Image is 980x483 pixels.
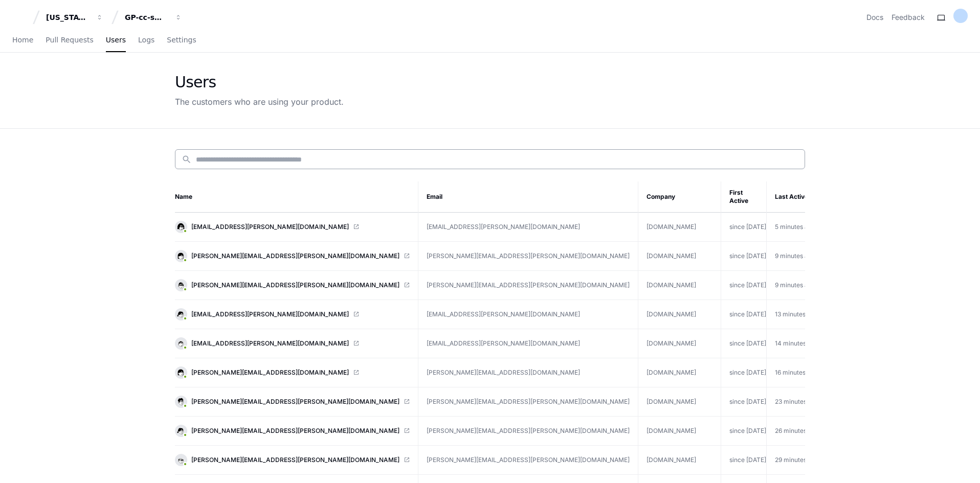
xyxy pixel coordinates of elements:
td: 23 minutes ago [767,387,820,417]
th: Name [175,181,418,213]
td: 9 minutes ago [767,242,820,271]
td: [EMAIL_ADDRESS][PERSON_NAME][DOMAIN_NAME] [418,213,638,242]
img: 5.svg [176,397,186,406]
td: [PERSON_NAME][EMAIL_ADDRESS][PERSON_NAME][DOMAIN_NAME] [418,242,638,271]
a: [PERSON_NAME][EMAIL_ADDRESS][PERSON_NAME][DOMAIN_NAME] [175,396,410,408]
td: [DOMAIN_NAME] [638,300,721,329]
td: since [DATE] [721,300,767,329]
td: 9 minutes ago [767,271,820,300]
a: [PERSON_NAME][EMAIL_ADDRESS][PERSON_NAME][DOMAIN_NAME] [175,250,410,262]
span: [PERSON_NAME][EMAIL_ADDRESS][DOMAIN_NAME] [191,369,349,377]
span: Settings [167,37,196,43]
span: [PERSON_NAME][EMAIL_ADDRESS][PERSON_NAME][DOMAIN_NAME] [191,252,399,260]
th: Email [418,181,638,213]
a: Logs [138,29,154,52]
a: [EMAIL_ADDRESS][PERSON_NAME][DOMAIN_NAME] [175,337,410,350]
img: 1.svg [176,367,186,377]
a: [PERSON_NAME][EMAIL_ADDRESS][DOMAIN_NAME] [175,366,410,379]
img: 13.svg [176,455,186,465]
img: 14.svg [176,426,186,435]
a: [PERSON_NAME][EMAIL_ADDRESS][PERSON_NAME][DOMAIN_NAME] [175,425,410,437]
td: [PERSON_NAME][EMAIL_ADDRESS][PERSON_NAME][DOMAIN_NAME] [418,271,638,300]
td: since [DATE] [721,242,767,271]
td: [DOMAIN_NAME] [638,358,721,387]
img: 8.svg [176,338,186,348]
span: [PERSON_NAME][EMAIL_ADDRESS][PERSON_NAME][DOMAIN_NAME] [191,427,399,435]
td: [DOMAIN_NAME] [638,446,721,475]
td: [DOMAIN_NAME] [638,329,721,358]
span: [EMAIL_ADDRESS][PERSON_NAME][DOMAIN_NAME] [191,223,349,231]
span: [PERSON_NAME][EMAIL_ADDRESS][PERSON_NAME][DOMAIN_NAME] [191,281,399,289]
td: [DOMAIN_NAME] [638,242,721,271]
td: [PERSON_NAME][EMAIL_ADDRESS][PERSON_NAME][DOMAIN_NAME] [418,387,638,417]
span: Home [12,37,33,43]
th: Last Active [767,181,820,213]
td: since [DATE] [721,446,767,475]
a: Settings [167,29,196,52]
td: 16 minutes ago [767,358,820,387]
th: Company [638,181,721,213]
td: [EMAIL_ADDRESS][PERSON_NAME][DOMAIN_NAME] [418,300,638,329]
a: Home [12,29,33,52]
div: Users [175,73,344,91]
span: [PERSON_NAME][EMAIL_ADDRESS][PERSON_NAME][DOMAIN_NAME] [191,456,399,464]
div: The customers who are using your product. [175,96,344,108]
button: GP-cc-sml-apps [121,8,186,27]
td: [PERSON_NAME][EMAIL_ADDRESS][DOMAIN_NAME] [418,358,638,387]
td: 13 minutes ago [767,300,820,329]
td: [EMAIL_ADDRESS][PERSON_NAME][DOMAIN_NAME] [418,329,638,358]
a: Pull Requests [46,29,93,52]
div: GP-cc-sml-apps [125,12,169,22]
a: [PERSON_NAME][EMAIL_ADDRESS][PERSON_NAME][DOMAIN_NAME] [175,454,410,466]
td: [DOMAIN_NAME] [638,271,721,300]
td: 26 minutes ago [767,417,820,446]
span: Logs [138,37,154,43]
td: [PERSON_NAME][EMAIL_ADDRESS][PERSON_NAME][DOMAIN_NAME] [418,417,638,446]
span: Users [106,37,126,43]
a: Users [106,29,126,52]
a: [PERSON_NAME][EMAIL_ADDRESS][PERSON_NAME][DOMAIN_NAME] [175,279,410,291]
span: [EMAIL_ADDRESS][PERSON_NAME][DOMAIN_NAME] [191,339,349,348]
td: since [DATE] [721,213,767,242]
img: 1.svg [176,251,186,261]
a: [EMAIL_ADDRESS][PERSON_NAME][DOMAIN_NAME] [175,308,410,320]
span: [PERSON_NAME][EMAIL_ADDRESS][PERSON_NAME][DOMAIN_NAME] [191,398,399,406]
img: 6.svg [176,280,186,290]
button: Feedback [892,12,925,22]
button: [US_STATE] Pacific [42,8,107,27]
img: 14.svg [176,309,186,319]
th: First Active [721,181,767,213]
td: since [DATE] [721,329,767,358]
img: 15.svg [176,222,186,232]
td: 5 minutes ago [767,213,820,242]
span: Pull Requests [46,37,93,43]
td: since [DATE] [721,387,767,417]
div: [US_STATE] Pacific [46,12,90,22]
mat-icon: search [182,154,192,165]
span: [EMAIL_ADDRESS][PERSON_NAME][DOMAIN_NAME] [191,310,349,318]
td: since [DATE] [721,358,767,387]
td: [DOMAIN_NAME] [638,387,721,417]
a: Docs [866,12,883,22]
td: [PERSON_NAME][EMAIL_ADDRESS][PERSON_NAME][DOMAIN_NAME] [418,446,638,475]
td: since [DATE] [721,271,767,300]
td: [DOMAIN_NAME] [638,417,721,446]
td: 29 minutes ago [767,446,820,475]
td: since [DATE] [721,417,767,446]
a: [EMAIL_ADDRESS][PERSON_NAME][DOMAIN_NAME] [175,221,410,233]
td: 14 minutes ago [767,329,820,358]
td: [DOMAIN_NAME] [638,213,721,242]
